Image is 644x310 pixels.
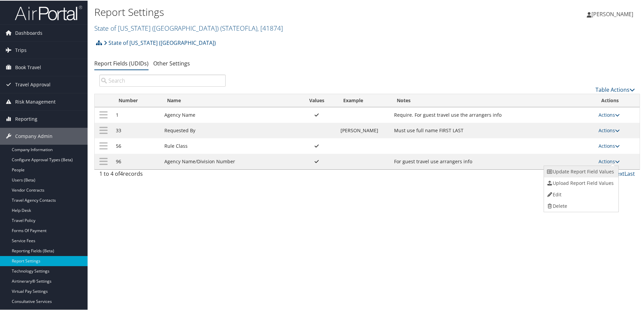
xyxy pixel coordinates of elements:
[153,59,190,66] a: Other Settings
[391,93,595,107] th: Notes
[296,93,337,107] th: Values
[95,93,112,107] th: : activate to sort column descending
[112,153,161,169] td: 96
[15,58,41,75] span: Book Travel
[15,110,37,127] span: Reporting
[161,122,296,138] td: Requested By
[161,153,296,169] td: Agency Name/Division Number
[624,169,635,177] a: Last
[94,23,283,32] a: State of [US_STATE] ([GEOGRAPHIC_DATA])
[599,126,620,133] a: Actions
[391,107,595,122] td: Require. For guest travel use the arrangers info
[15,4,82,20] img: airportal-logo.png
[120,169,123,177] span: 4
[337,93,391,107] th: Example
[544,165,617,177] a: Update Report Field Values
[94,59,149,66] a: Report Fields (UDIDs)
[337,122,391,138] td: [PERSON_NAME]
[391,153,595,169] td: For guest travel use arrangers info
[391,122,595,138] td: Must use full name FIRST LAST
[15,41,27,58] span: Trips
[257,23,283,32] span: , [ 41874 ]
[544,177,617,188] a: Upload Report Field Values
[587,3,640,24] a: [PERSON_NAME]
[599,142,620,148] a: Actions
[112,107,161,122] td: 1
[220,23,257,32] span: ( STATEOFLA )
[595,85,635,93] a: Table Actions
[599,111,620,117] a: Actions
[161,93,296,107] th: Name
[112,93,161,107] th: Number
[99,74,226,86] input: Search
[591,10,633,17] span: [PERSON_NAME]
[544,200,617,211] a: Delete
[94,4,458,19] h1: Report Settings
[161,107,296,122] td: Agency Name
[544,188,617,200] a: Edit
[15,127,53,144] span: Company Admin
[104,35,216,49] a: State of [US_STATE] ([GEOGRAPHIC_DATA])
[99,169,226,180] div: 1 to 4 of records
[112,138,161,153] td: 56
[15,93,56,110] span: Risk Management
[15,76,51,92] span: Travel Approval
[15,24,42,41] span: Dashboards
[595,93,640,107] th: Actions
[112,122,161,138] td: 33
[599,158,620,164] a: Actions
[161,138,296,153] td: Rule Class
